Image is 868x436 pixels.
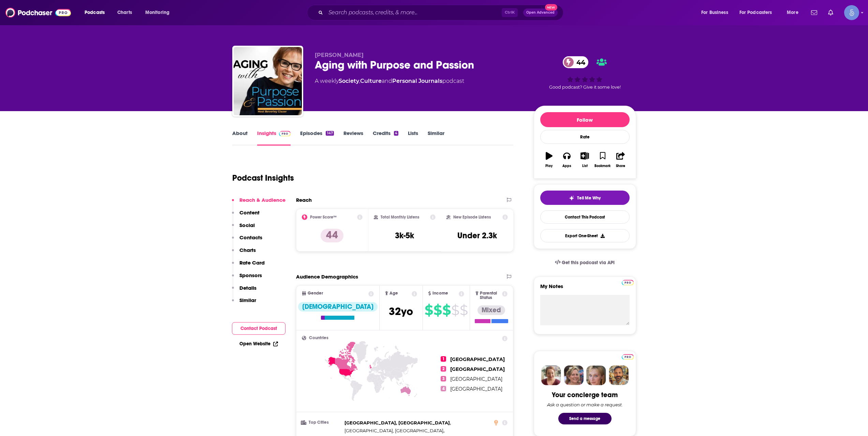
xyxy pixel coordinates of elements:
h1: Podcast Insights [232,173,294,183]
span: , [359,78,360,84]
span: Ctrl K [502,8,518,17]
h3: Top Cities [302,420,342,425]
button: Contacts [232,234,262,247]
img: Podchaser - Follow, Share and Rate Podcasts [5,6,71,19]
div: Bookmark [594,164,610,168]
button: Play [540,148,558,172]
button: open menu [80,7,114,18]
span: $ [433,305,442,316]
span: [GEOGRAPHIC_DATA], [GEOGRAPHIC_DATA] [344,428,443,433]
a: Credits4 [373,130,398,146]
div: Mixed [477,305,505,315]
img: User Profile [844,5,859,20]
div: Rate [540,130,630,144]
button: Send a message [558,413,612,424]
span: $ [425,305,433,316]
span: 44 [570,56,589,68]
span: [PERSON_NAME] [315,52,364,58]
div: Share [616,164,625,168]
div: Play [545,164,553,168]
div: Ask a question or make a request. [547,402,623,407]
a: 44 [563,56,589,68]
p: Content [239,209,260,216]
img: Aging with Purpose and Passion [234,47,302,115]
img: Sydney Profile [541,365,561,385]
span: Podcasts [85,8,105,17]
a: Society [339,78,359,84]
button: Open AdvancedNew [523,9,558,17]
h2: New Episode Listens [453,215,491,220]
p: Similar [239,297,256,303]
a: Similar [428,130,444,146]
a: Open Website [239,341,278,347]
div: A weekly podcast [315,77,464,85]
a: Get this podcast via API [549,254,620,271]
span: [GEOGRAPHIC_DATA] [450,356,505,362]
h2: Audience Demographics [296,273,358,280]
span: 2 [441,366,446,372]
h2: Reach [296,197,312,203]
span: Logged in as Spiral5-G1 [844,5,859,20]
div: Apps [562,164,571,168]
img: Barbara Profile [564,365,584,385]
button: Share [612,148,629,172]
div: List [582,164,588,168]
button: tell me why sparkleTell Me Why [540,191,630,205]
button: Reach & Audience [232,197,285,209]
span: 3 [441,376,446,381]
div: 147 [326,131,334,136]
span: Countries [309,336,328,340]
button: Export One-Sheet [540,229,630,242]
a: Show notifications dropdown [825,7,836,18]
button: Details [232,285,256,297]
p: Details [239,285,256,291]
p: Contacts [239,234,262,241]
button: Contact Podcast [232,322,285,335]
p: Rate Card [239,259,265,266]
h2: Power Score™ [310,215,337,220]
span: , [344,427,444,435]
span: Parental Status [480,291,501,300]
a: Reviews [343,130,363,146]
span: Open Advanced [526,11,555,14]
span: Tell Me Why [577,195,601,201]
span: $ [442,305,451,316]
span: 32 yo [389,305,413,318]
span: New [545,4,557,11]
span: Get this podcast via API [562,260,615,266]
span: $ [460,305,468,316]
label: My Notes [540,283,630,295]
h3: 3k-5k [395,230,414,241]
a: Pro website [622,353,634,360]
span: For Business [701,8,728,17]
span: and [382,78,392,84]
button: Bookmark [594,148,612,172]
a: Personal Journals [392,78,442,84]
img: Podchaser Pro [279,131,291,136]
div: [DEMOGRAPHIC_DATA] [298,302,378,312]
button: Follow [540,112,630,127]
span: $ [451,305,459,316]
span: Charts [117,8,132,17]
img: Jon Profile [609,365,629,385]
span: Good podcast? Give it some love! [549,85,621,90]
a: About [232,130,248,146]
button: Sponsors [232,272,262,285]
span: 4 [441,386,446,391]
button: Apps [558,148,576,172]
a: Pro website [622,279,634,285]
div: Search podcasts, credits, & more... [313,5,570,20]
a: Culture [360,78,382,84]
p: 44 [321,229,343,242]
img: Podchaser Pro [622,280,634,285]
button: Rate Card [232,259,265,272]
span: [GEOGRAPHIC_DATA], [GEOGRAPHIC_DATA] [344,420,450,425]
button: open menu [782,7,807,18]
span: [GEOGRAPHIC_DATA] [450,386,502,392]
a: InsightsPodchaser Pro [257,130,291,146]
span: [GEOGRAPHIC_DATA] [450,366,505,372]
span: 1 [441,356,446,362]
button: Charts [232,247,256,259]
img: tell me why sparkle [569,195,574,201]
